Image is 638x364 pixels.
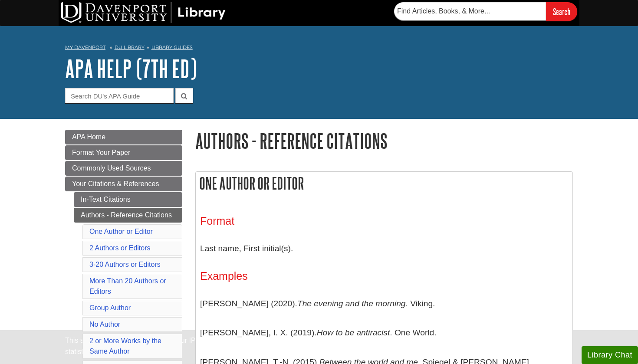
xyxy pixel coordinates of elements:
span: Format Your Paper [72,149,130,156]
h3: Format [200,215,568,227]
a: APA Help (7th Ed) [65,55,197,82]
a: Library Guides [151,44,193,50]
a: In-Text Citations [74,192,182,207]
a: 2 or More Works by the Same Author [89,337,161,355]
a: No Author [89,321,120,328]
a: Authors - Reference Citations [74,208,182,223]
a: 2 Authors or Editors [89,244,151,252]
input: Search [546,2,577,21]
p: Last name, First initial(s). [200,236,568,261]
input: Find Articles, Books, & More... [394,2,546,20]
i: How to be antiracist [317,328,390,337]
button: Library Chat [582,346,638,364]
p: [PERSON_NAME] (2020). . Viking. [200,291,568,316]
a: My Davenport [65,44,105,51]
h3: Examples [200,270,568,282]
span: Commonly Used Sources [72,164,151,172]
a: DU Library [115,44,145,50]
span: APA Home [72,133,105,141]
a: Commonly Used Sources [65,161,182,176]
p: [PERSON_NAME], I. X. (2019). . One World. [200,320,568,345]
a: One Author or Editor [89,228,153,235]
a: Your Citations & References [65,177,182,191]
input: Search DU's APA Guide [65,88,174,103]
nav: breadcrumb [65,42,573,56]
form: Searches DU Library's articles, books, and more [394,2,577,21]
img: DU Library [61,2,226,23]
a: Format Your Paper [65,145,182,160]
h1: Authors - Reference Citations [195,130,573,152]
h2: One Author or Editor [196,172,572,195]
a: Group Author [89,304,131,312]
a: More Than 20 Authors or Editors [89,277,166,295]
i: The evening and the morning [297,299,406,308]
a: APA Home [65,130,182,144]
span: Your Citations & References [72,180,159,187]
a: 3-20 Authors or Editors [89,261,161,268]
